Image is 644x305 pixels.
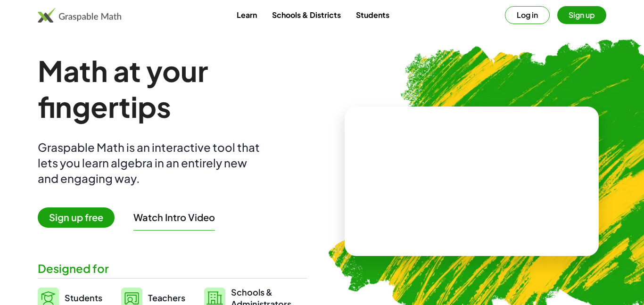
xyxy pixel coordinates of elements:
[348,6,397,24] a: Students
[38,261,307,276] div: Designed for
[557,6,606,24] button: Sign up
[505,6,550,24] button: Log in
[133,211,215,223] button: Watch Intro Video
[65,292,102,303] span: Students
[38,207,115,228] span: Sign up free
[264,6,348,24] a: Schools & Districts
[229,6,264,24] a: Learn
[38,140,264,186] div: Graspable Math is an interactive tool that lets you learn algebra in an entirely new and engaging...
[148,292,185,303] span: Teachers
[38,53,307,124] h1: Math at your fingertips
[401,146,543,217] video: What is this? This is dynamic math notation. Dynamic math notation plays a central role in how Gr...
